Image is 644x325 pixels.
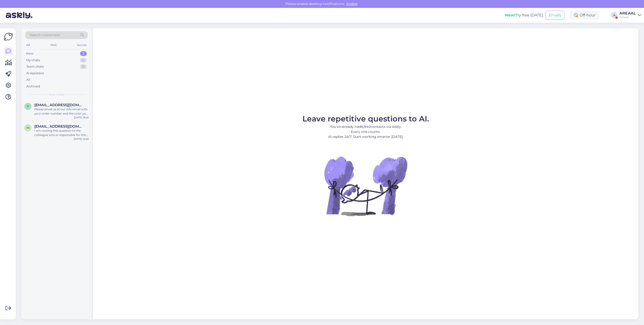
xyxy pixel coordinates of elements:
[26,84,40,89] div: Archived
[25,42,31,48] div: All
[80,64,87,69] div: 0
[80,51,87,56] div: 2
[34,107,89,116] div: Please email us at our info email with your order number and the color you want to exchange for. ...
[546,11,564,20] button: Emails
[26,51,34,56] div: New
[26,71,44,76] div: AI Assistant
[26,58,40,63] div: My chats
[26,64,44,69] div: Team chats
[34,129,89,137] div: I am routing this question to the colleague who is responsible for this topic. The reply might ta...
[619,11,636,15] div: AREAAL
[505,12,544,18] div: Try free [DATE]:
[80,58,87,63] div: 0
[34,124,84,129] span: mesevradaniil@gmail.com
[505,13,515,17] b: New!
[74,137,89,141] div: [DATE] 16:48
[4,32,13,41] img: Askly Logo
[302,114,429,123] span: Leave repetitive questions to AI.
[611,12,618,19] div: A
[26,77,30,82] div: All
[27,126,29,130] span: m
[49,42,58,48] div: Web
[302,124,429,139] p: You’ve already had contacts via Askly. Every one counts. AI replies 24/7. Start working smarter [...
[49,92,64,97] span: New chats
[323,143,409,229] img: No Chat active
[27,105,29,108] span: p
[76,42,88,48] div: Socials
[570,11,599,20] div: Off-hour
[30,33,60,38] span: Search customers
[361,125,371,129] b: 6,940
[74,116,89,119] div: [DATE] 18:46
[619,11,641,19] a: AREAALAreaal
[34,103,84,107] span: pcvc@mail.ru
[619,15,636,19] div: Areaal
[345,2,359,6] span: Enable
